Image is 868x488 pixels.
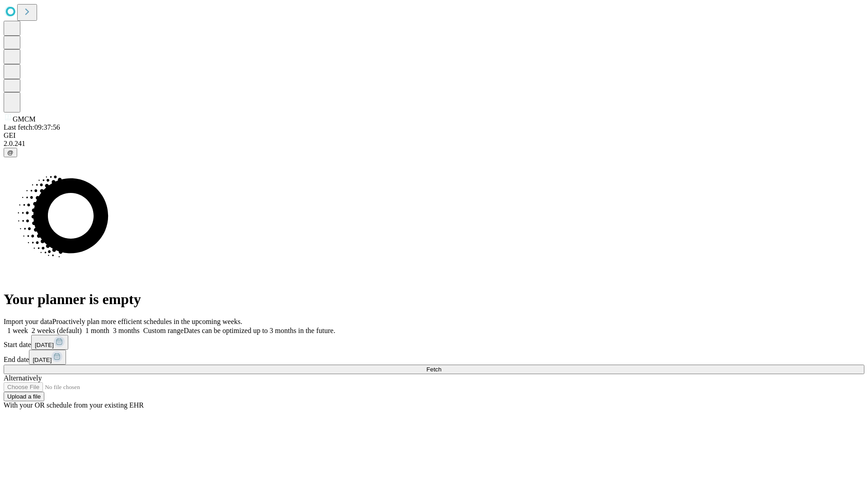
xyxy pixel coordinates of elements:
[52,318,242,325] span: Proactively plan more efficient schedules in the upcoming weeks.
[143,327,184,334] span: Custom range
[4,131,864,140] div: GEI
[4,123,60,131] span: Last fetch: 09:37:56
[184,327,335,334] span: Dates can be optimized up to 3 months in the future.
[85,327,109,334] span: 1 month
[35,342,54,348] span: [DATE]
[4,350,864,365] div: End date
[29,350,66,365] button: [DATE]
[33,357,52,363] span: [DATE]
[4,140,864,148] div: 2.0.241
[7,327,28,334] span: 1 week
[113,327,140,334] span: 3 months
[4,401,144,409] span: With your OR schedule from your existing EHR
[7,149,14,156] span: @
[4,318,52,325] span: Import your data
[4,392,44,401] button: Upload a file
[4,374,42,382] span: Alternatively
[4,365,864,374] button: Fetch
[13,115,36,123] span: GMCM
[4,148,17,157] button: @
[4,335,864,350] div: Start date
[32,327,82,334] span: 2 weeks (default)
[426,366,441,373] span: Fetch
[4,291,864,308] h1: Your planner is empty
[31,335,68,350] button: [DATE]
